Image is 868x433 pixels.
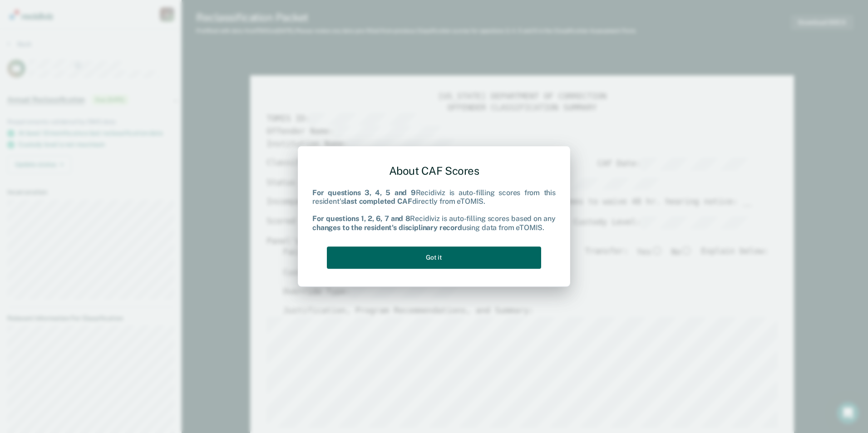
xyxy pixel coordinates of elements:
b: For questions 3, 4, 5 and 9 [312,188,416,197]
button: Got it [327,246,541,269]
div: Recidiviz is auto-filling scores from this resident's directly from eTOMIS. Recidiviz is auto-fil... [312,188,556,232]
div: About CAF Scores [312,157,556,185]
b: changes to the resident's disciplinary record [312,223,462,232]
b: last completed CAF [344,197,412,206]
b: For questions 1, 2, 6, 7 and 8 [312,215,410,223]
